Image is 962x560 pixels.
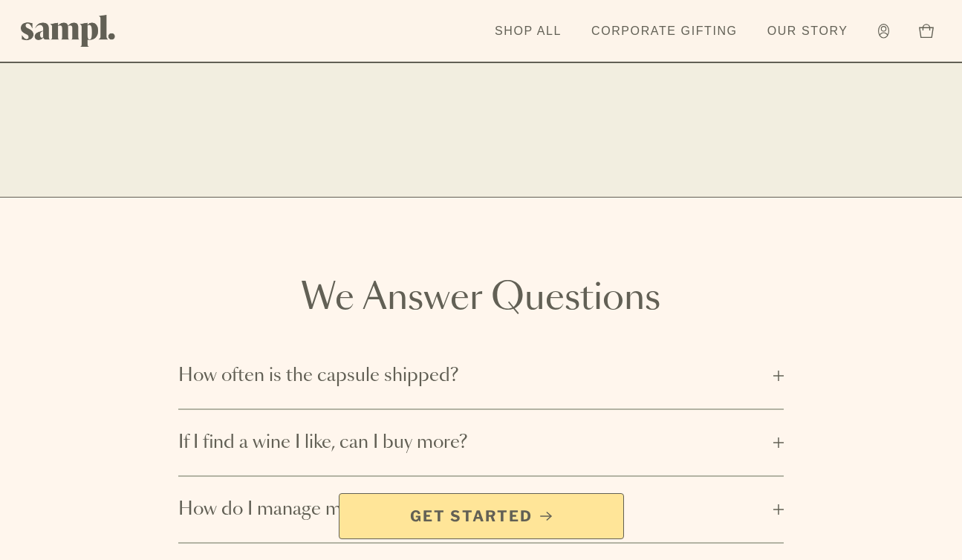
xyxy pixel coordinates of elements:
[178,343,784,408] button: How often is the capsule shipped?
[760,15,856,48] a: Our Story
[584,15,745,48] a: Corporate Gifting
[178,364,764,388] span: How often is the capsule shipped?
[178,281,784,316] h2: We Answer Questions
[21,15,116,47] img: Sampl logo
[178,410,784,475] button: If I find a wine I like, can I buy more?
[178,477,784,542] button: How do I manage my subscription?
[178,431,764,455] span: If I find a wine I like, can I buy more?
[487,15,569,48] a: Shop All
[410,506,533,527] span: Get Started
[339,493,624,539] a: Get Started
